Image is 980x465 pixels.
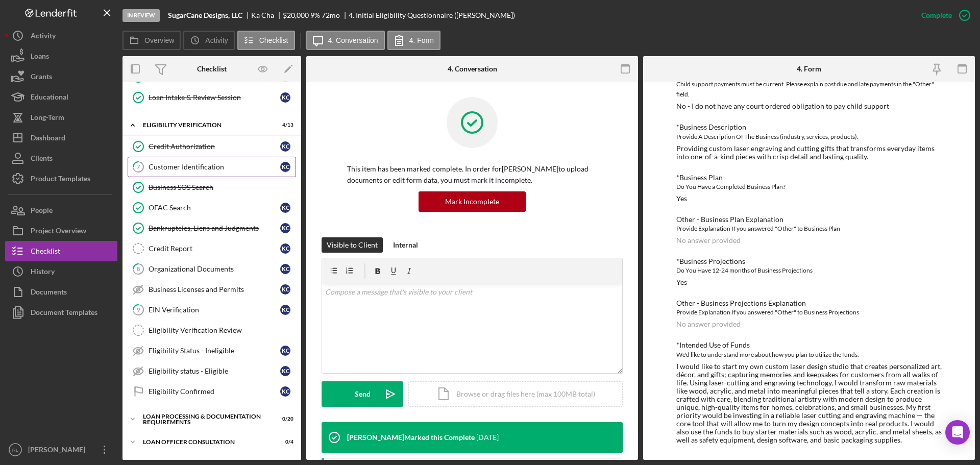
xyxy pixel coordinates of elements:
[149,142,280,151] div: Credit Authorization
[149,285,280,293] div: Business Licenses and Permits
[676,362,942,445] div: I would like to start my own custom laser design studio that creates personalized art, décor, and...
[31,128,65,151] div: Dashboard
[205,36,228,44] label: Activity
[31,282,67,305] div: Documents
[945,420,970,445] div: Open Intercom Messenger
[5,148,117,168] a: Clients
[393,237,418,253] div: Internal
[676,194,687,203] div: Yes
[280,284,290,295] div: K C
[280,264,290,274] div: K C
[275,416,293,422] div: 0 / 20
[31,46,49,69] div: Loans
[476,433,499,442] time: 2025-09-30 15:14
[31,241,60,264] div: Checklist
[122,9,160,22] div: In Review
[31,302,97,325] div: Document Templates
[280,162,290,172] div: K C
[31,87,68,110] div: Educational
[5,66,117,87] a: Grants
[149,244,280,253] div: Credit Report
[5,221,117,241] button: Project Overview
[676,132,942,142] div: Provide A Description Of The Business (industry, services, products):
[149,183,296,191] div: Business SOS Search
[149,265,280,273] div: Organizational Documents
[676,215,942,224] div: Other - Business Plan Explanation
[280,243,290,254] div: K C
[31,221,86,243] div: Project Overview
[5,261,117,282] button: History
[676,299,942,307] div: Other - Business Projections Explanation
[280,141,290,152] div: K C
[149,326,296,334] div: Eligibility Verification Review
[5,87,117,107] button: Educational
[676,257,942,265] div: *Business Projections
[280,92,290,103] div: K C
[5,439,117,460] button: RL[PERSON_NAME]
[388,237,423,253] button: Internal
[280,223,290,233] div: K C
[676,79,942,100] div: Child support payments must be current. Please explain past due and late payments in the "Other" ...
[280,305,290,315] div: K C
[5,26,117,46] button: Activity
[143,439,268,445] div: Loan Officer Consultation
[676,265,942,276] div: Do You Have 12-24 months of Business Projections
[280,366,290,376] div: K C
[347,433,475,442] div: [PERSON_NAME] Marked this Complete
[5,302,117,323] button: Document Templates
[676,350,942,360] div: We'd like to understand more about how you plan to utilize the funds.
[149,224,280,232] div: Bankruptcies, Liens and Judgments
[5,282,117,302] button: Documents
[676,182,942,192] div: Do You Have a Completed Business Plan?
[676,224,942,234] div: Provide Explanation If you answered "Other" to Business Plan
[143,122,268,128] div: Eligibility Verification
[251,11,283,19] div: Ka Cha
[149,204,280,212] div: OFAC Search
[128,361,296,381] a: Eligibility status - EligibleKC
[283,11,309,19] span: $20,000
[128,238,296,259] a: Credit ReportKC
[328,36,378,44] label: 4. Conversation
[676,307,942,317] div: Provide Explanation If you answered "Other" to Business Projections
[676,320,741,328] div: No answer provided
[5,168,117,189] button: Product Templates
[183,31,234,50] button: Activity
[5,46,117,66] button: Loans
[445,191,499,212] div: Mark Incomplete
[31,148,53,171] div: Clients
[122,31,181,50] button: Overview
[347,163,597,186] p: This item has been marked complete. In order for [PERSON_NAME] to upload documents or edit form d...
[676,174,942,182] div: *Business Plan
[144,36,174,44] label: Overview
[306,31,385,50] button: 4. Conversation
[5,107,117,128] button: Long-Term
[12,447,19,453] text: RL
[137,265,140,272] tspan: 8
[128,259,296,279] a: 8Organizational DocumentsKC
[31,168,90,191] div: Product Templates
[387,31,440,50] button: 4. Form
[676,123,942,131] div: *Business Description
[5,128,117,148] a: Dashboard
[797,65,821,73] div: 4. Form
[448,65,497,73] div: 4. Conversation
[137,306,140,313] tspan: 9
[5,200,117,221] button: People
[128,279,296,300] a: Business Licenses and PermitsKC
[128,340,296,361] a: Eligibility Status - IneligibleKC
[676,236,741,244] div: No answer provided
[237,31,295,50] button: Checklist
[149,367,280,375] div: Eligibility status - Eligible
[168,11,242,19] b: SugarCane Designs, LLC
[149,163,280,171] div: Customer Identification
[676,102,889,110] div: No - I do not have any court ordered obligation to pay child support
[275,439,293,445] div: 0 / 4
[31,200,53,223] div: People
[409,36,434,44] label: 4. Form
[31,261,55,284] div: History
